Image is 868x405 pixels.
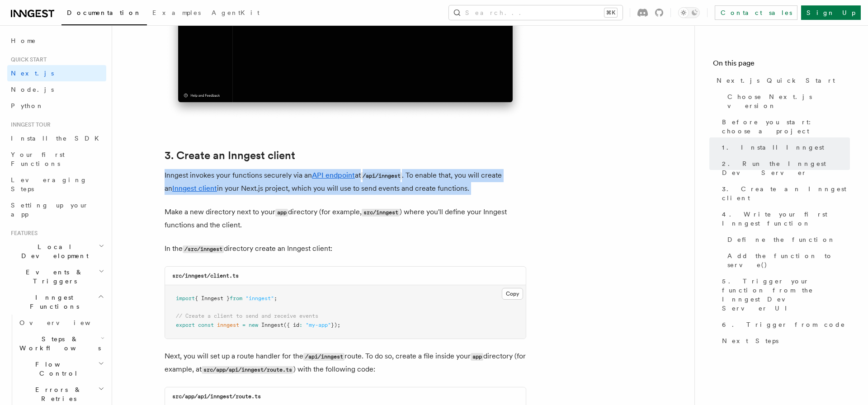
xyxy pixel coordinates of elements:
button: Toggle dark mode [678,7,700,18]
code: app [275,209,288,217]
code: src/inngest [362,209,400,217]
button: Local Development [7,239,106,264]
a: Home [7,33,106,49]
a: AgentKit [206,3,265,24]
p: Make a new directory next to your directory (for example, ) where you'll define your Inngest func... [165,206,526,231]
span: "my-app" [306,322,331,328]
code: src/app/api/inngest/route.ts [172,393,261,400]
span: Quick start [7,56,47,63]
span: inngest [217,322,239,328]
span: Features [7,230,38,237]
button: Copy [502,288,523,300]
a: Next.js [7,65,106,81]
span: Your first Functions [11,151,65,167]
span: Node.js [11,86,54,93]
span: import [176,295,195,301]
a: Inngest client [172,184,217,193]
span: Before you start: choose a project [722,118,850,136]
span: Inngest Functions [7,293,98,311]
a: API endpoint [312,171,355,179]
a: 3. Create an Inngest client [165,149,295,162]
span: Events & Triggers [7,268,99,286]
a: Leveraging Steps [7,172,106,197]
span: 5. Trigger your function from the Inngest Dev Server UI [722,277,850,313]
button: Steps & Workflows [16,331,106,356]
span: Local Development [7,242,99,260]
span: Inngest [261,322,283,328]
span: Steps & Workflows [16,334,101,353]
a: 5. Trigger your function from the Inngest Dev Server UI [718,273,850,316]
span: 3. Create an Inngest client [722,184,850,202]
a: Sign Up [801,5,861,20]
a: Define the function [724,231,850,248]
a: 3. Create an Inngest client [718,181,850,206]
code: src/app/api/inngest/route.ts [202,366,293,374]
code: app [471,353,483,361]
span: export [176,322,195,328]
code: /src/inngest [183,245,224,253]
a: Install the SDK [7,130,106,146]
span: { Inngest } [195,295,230,301]
a: Setting up your app [7,197,106,222]
span: const [198,322,214,328]
a: Examples [147,3,206,24]
span: Choose Next.js version [727,92,850,110]
span: Next.js [11,70,54,77]
span: Overview [19,319,113,326]
span: Leveraging Steps [11,176,87,193]
span: Define the function [727,235,835,244]
span: }); [331,322,340,328]
span: ; [274,295,277,301]
span: : [299,322,302,328]
span: "inngest" [245,295,274,301]
a: 2. Run the Inngest Dev Server [718,155,850,181]
span: // Create a client to send and receive events [176,313,318,319]
a: Python [7,98,106,114]
button: Flow Control [16,356,106,381]
span: Setting up your app [11,202,89,218]
p: In the directory create an Inngest client: [165,242,526,255]
a: Next Steps [718,333,850,349]
span: 2. Run the Inngest Dev Server [722,159,850,177]
a: 1. Install Inngest [718,139,850,155]
span: = [242,322,245,328]
a: 6. Trigger from code [718,316,850,333]
span: ({ id [283,322,299,328]
span: Add the function to serve() [727,251,850,269]
span: new [249,322,258,328]
span: 4. Write your first Inngest function [722,210,850,228]
a: Documentation [61,3,147,25]
span: 1. Install Inngest [722,143,824,152]
span: Errors & Retries [16,385,98,403]
h4: On this page [713,58,850,72]
a: Before you start: choose a project [718,114,850,139]
span: Next Steps [722,336,778,345]
span: Examples [152,9,201,16]
a: Choose Next.js version [724,89,850,114]
button: Search...⌘K [449,5,623,20]
span: Python [11,102,44,109]
a: Node.js [7,81,106,98]
kbd: ⌘K [604,8,617,17]
code: src/inngest/client.ts [172,273,239,279]
span: Flow Control [16,360,98,378]
button: Events & Triggers [7,264,106,289]
a: Contact sales [715,5,797,20]
p: Next, you will set up a route handler for the route. To do so, create a file inside your director... [165,350,526,376]
span: Inngest tour [7,121,51,128]
a: Add the function to serve() [724,248,850,273]
span: Install the SDK [11,135,104,142]
span: AgentKit [212,9,259,16]
a: Your first Functions [7,146,106,172]
span: Documentation [67,9,142,16]
span: Home [11,36,36,45]
p: Inngest invokes your functions securely via an at . To enable that, you will create an in your Ne... [165,169,526,195]
a: Overview [16,315,106,331]
span: from [230,295,242,301]
button: Inngest Functions [7,289,106,315]
a: 4. Write your first Inngest function [718,206,850,231]
span: 6. Trigger from code [722,320,845,329]
code: /api/inngest [303,353,344,361]
span: Next.js Quick Start [717,76,835,85]
code: /api/inngest [361,172,402,180]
